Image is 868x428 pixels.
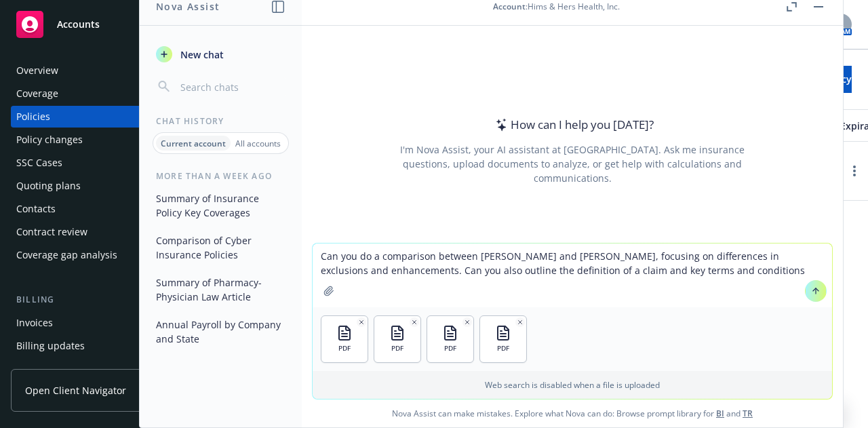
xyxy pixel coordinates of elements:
[480,316,526,362] button: PDF
[382,142,763,185] div: I'm Nova Assist, your AI assistant at [GEOGRAPHIC_DATA]. Ask me insurance questions, upload docum...
[11,60,179,81] a: Overview
[140,115,302,127] div: Chat History
[11,312,179,334] a: Invoices
[11,221,179,243] a: Contract review
[11,152,179,174] a: SSC Cases
[16,312,53,334] div: Invoices
[427,316,473,362] button: PDF
[16,221,87,243] div: Contract review
[235,138,281,149] p: All accounts
[313,244,832,307] textarea: Can you do a comparison between [PERSON_NAME] and [PERSON_NAME], focusing on differences in exclu...
[743,408,753,419] a: TR
[497,344,509,353] span: PDF
[11,5,179,43] a: Accounts
[16,129,83,151] div: Policy changes
[321,379,824,391] p: Web search is disabled when a file is uploaded
[151,187,291,224] button: Summary of Insurance Policy Key Coverages
[11,83,179,104] a: Coverage
[25,383,126,397] span: Open Client Navigator
[161,138,226,149] p: Current account
[140,170,302,182] div: More than a week ago
[57,19,100,30] span: Accounts
[16,83,58,104] div: Coverage
[846,163,863,179] a: more
[11,106,179,128] a: Policies
[11,335,179,357] a: Billing updates
[16,175,81,197] div: Quoting plans
[444,344,456,353] span: PDF
[16,106,50,128] div: Policies
[493,1,620,12] div: : Hims & Hers Health, Inc.
[16,244,117,266] div: Coverage gap analysis
[151,271,291,308] button: Summary of Pharmacy-Physician Law Article
[493,1,526,12] span: Account
[716,408,724,419] a: BI
[11,175,179,197] a: Quoting plans
[11,244,179,266] a: Coverage gap analysis
[338,344,351,353] span: PDF
[11,129,179,151] a: Policy changes
[151,313,291,350] button: Annual Payroll by Company and State
[16,60,58,81] div: Overview
[11,293,179,307] div: Billing
[391,344,403,353] span: PDF
[16,198,56,220] div: Contacts
[374,316,420,362] button: PDF
[178,77,285,96] input: Search chats
[151,42,291,66] button: New chat
[492,116,654,134] div: How can I help you [DATE]?
[16,335,85,357] div: Billing updates
[16,152,62,174] div: SSC Cases
[178,47,224,62] span: New chat
[321,316,368,362] button: PDF
[11,198,179,220] a: Contacts
[307,400,837,427] span: Nova Assist can make mistakes. Explore what Nova can do: Browse prompt library for and
[151,229,291,266] button: Comparison of Cyber Insurance Policies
